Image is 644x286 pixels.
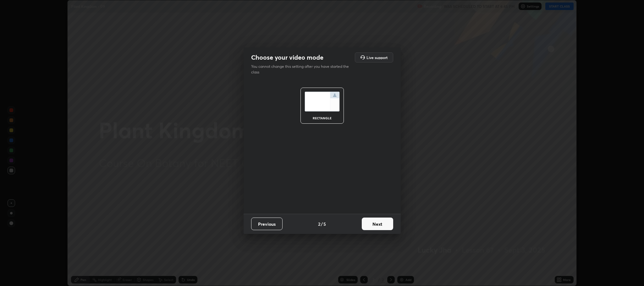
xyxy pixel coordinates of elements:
[251,53,323,62] h2: Choose your video mode
[321,221,323,227] h4: /
[318,221,320,227] h4: 2
[366,56,388,59] h5: Live support
[323,221,326,227] h4: 5
[310,116,335,120] div: rectangle
[251,64,353,75] p: You cannot change this setting after you have started the class
[305,92,340,111] img: normalScreenIcon.ae25ed63.svg
[362,218,393,230] button: Next
[251,218,283,230] button: Previous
